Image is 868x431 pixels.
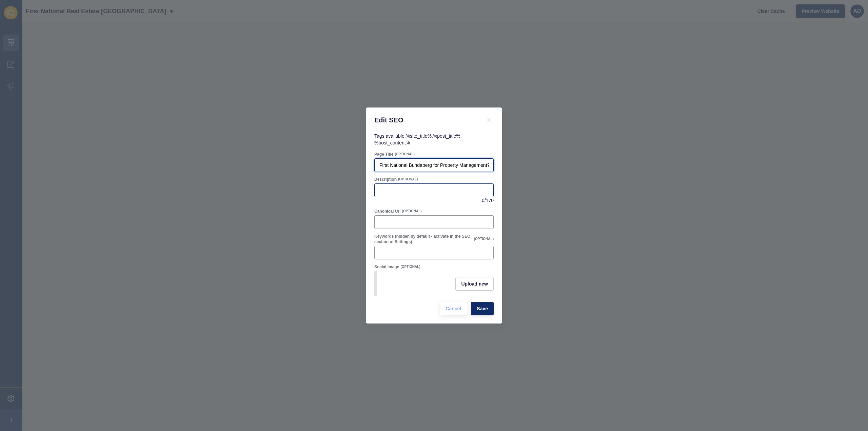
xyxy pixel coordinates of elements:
button: Cancel [440,302,467,315]
code: %post_title% [433,133,460,139]
code: %site_title% [406,133,432,139]
code: %post_content% [374,140,410,145]
span: (OPTIONAL) [400,265,420,269]
span: Cancel [446,305,461,312]
span: 0 [482,197,485,204]
button: Save [471,302,494,315]
span: (OPTIONAL) [402,209,421,214]
label: Keywords (hidden by default - activate in the SEO section of Settings) [374,234,473,244]
span: Upload new [461,280,488,287]
span: / [485,197,486,204]
span: Save [477,305,488,312]
label: Description [374,177,397,182]
button: Upload new [455,277,494,291]
span: (OPTIONAL) [474,237,494,241]
label: Canonical Url [374,209,400,214]
span: Tags available: , , [374,133,462,145]
label: Page Title [374,152,393,157]
span: (OPTIONAL) [398,177,418,182]
label: Social Image [374,264,399,270]
span: (OPTIONAL) [395,152,414,157]
h1: Edit SEO [374,116,477,124]
span: 170 [486,197,494,204]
